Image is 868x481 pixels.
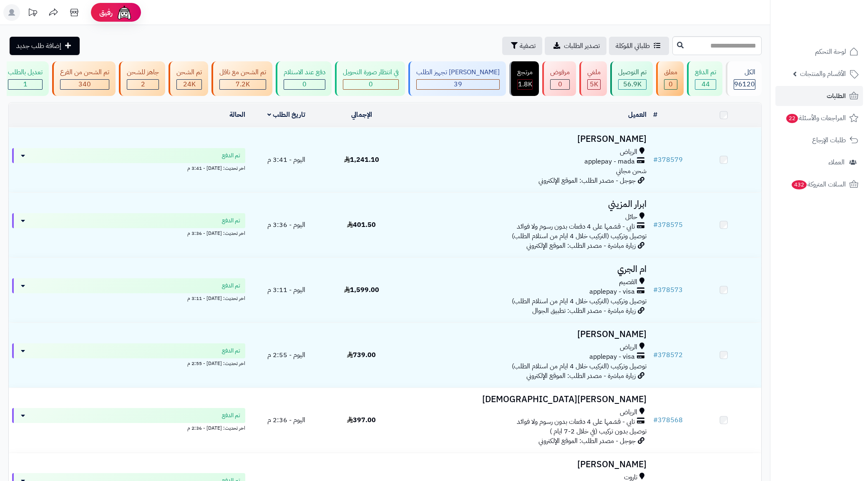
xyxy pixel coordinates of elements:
[828,156,845,168] span: العملاء
[219,68,266,77] div: تم الشحن مع ناقل
[734,68,755,77] div: الكل
[99,8,113,18] span: رفيق
[653,220,658,230] span: #
[502,37,542,55] button: تصفية
[60,68,109,77] div: تم الشحن من الفرع
[403,264,647,274] h3: ام الجري
[454,79,462,89] span: 39
[618,68,647,77] div: تم التوصيل
[775,42,863,62] a: لوحة التحكم
[347,350,376,360] span: 739.00
[344,155,379,165] span: 1,241.10
[775,174,863,194] a: السلات المتروكة432
[220,80,266,89] div: 7222
[815,46,846,58] span: لوحة التحكم
[653,285,658,295] span: #
[664,80,677,89] div: 0
[333,61,407,96] a: في انتظار صورة التحويل 0
[8,80,42,89] div: 1
[343,80,398,89] div: 0
[343,68,399,77] div: في انتظار صورة التحويل
[625,212,637,222] span: حائل
[791,179,846,190] span: السلات المتروكة
[578,61,609,96] a: ملغي 5K
[623,79,642,89] span: 56.9K
[564,41,600,51] span: تصدير الطلبات
[811,23,860,41] img: logo-2.png
[403,460,647,469] h3: [PERSON_NAME]
[222,282,240,290] span: تم الدفع
[22,4,43,23] a: تحديثات المنصة
[403,330,647,339] h3: [PERSON_NAME]
[653,285,683,295] a: #378573
[78,79,91,89] span: 340
[10,37,80,55] a: إضافة طلب جديد
[587,68,601,77] div: ملغي
[344,285,379,295] span: 1,599.00
[653,350,658,360] span: #
[12,293,245,302] div: اخر تحديث: [DATE] - 3:11 م
[775,152,863,172] a: العملاء
[619,80,646,89] div: 56921
[127,68,159,77] div: جاهز للشحن
[222,151,240,160] span: تم الدفع
[517,68,533,77] div: مرتجع
[12,358,245,367] div: اخر تحديث: [DATE] - 2:55 م
[267,110,305,120] a: تاريخ الطلب
[695,68,716,77] div: تم الدفع
[653,415,658,425] span: #
[12,163,245,172] div: اخر تحديث: [DATE] - 3:41 م
[284,80,325,89] div: 0
[653,110,657,120] a: #
[417,80,499,89] div: 39
[545,37,606,55] a: تصدير الطلبات
[267,220,305,230] span: اليوم - 3:36 م
[558,79,562,89] span: 0
[222,217,240,225] span: تم الدفع
[23,79,28,89] span: 1
[229,110,245,120] a: الحالة
[512,296,647,306] span: توصيل وتركيب (التركيب خلال 4 ايام من استلام الطلب)
[541,61,578,96] a: مرفوض 0
[664,68,677,77] div: معلق
[347,220,376,230] span: 401.50
[369,79,373,89] span: 0
[589,352,635,362] span: applepay - visa
[267,350,305,360] span: اليوم - 2:55 م
[517,417,635,427] span: تابي - قسّمها على 4 دفعات بدون رسوم ولا فوائد
[590,79,598,89] span: 5K
[775,108,863,128] a: المراجعات والأسئلة22
[127,80,159,89] div: 2
[403,199,647,209] h3: ابرار المزيني
[267,285,305,295] span: اليوم - 3:11 م
[512,361,647,371] span: توصيل وتركيب (التركيب خلال 4 ايام من استلام الطلب)
[654,61,685,96] a: معلق 0
[620,342,637,352] span: الرياض
[620,408,637,417] span: الرياض
[616,41,650,51] span: طلباتي المُوكلة
[518,80,532,89] div: 1837
[403,395,647,404] h3: [PERSON_NAME][DEMOGRAPHIC_DATA]
[775,130,863,150] a: طلبات الإرجاع
[551,80,569,89] div: 0
[520,41,536,51] span: تصفية
[702,79,710,89] span: 44
[526,241,636,251] span: زيارة مباشرة - مصدر الطلب: الموقع الإلكتروني
[222,347,240,355] span: تم الدفع
[222,411,240,420] span: تم الدفع
[403,134,647,144] h3: [PERSON_NAME]
[210,61,274,96] a: تم الشحن مع ناقل 7.2K
[550,68,570,77] div: مرفوض
[518,79,532,89] span: 1.8K
[407,61,508,96] a: [PERSON_NAME] تجهيز الطلب 39
[786,114,798,123] span: 22
[550,426,647,436] span: توصيل بدون تركيب (في خلال 2-7 ايام )
[526,371,636,381] span: زيارة مباشرة - مصدر الطلب: الموقع الإلكتروني
[653,155,658,165] span: #
[532,306,636,316] span: زيارة مباشرة - مصدر الطلب: تطبيق الجوال
[653,415,683,425] a: #378568
[775,86,863,106] a: الطلبات
[653,155,683,165] a: #378579
[653,220,683,230] a: #378575
[800,68,846,80] span: الأقسام والمنتجات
